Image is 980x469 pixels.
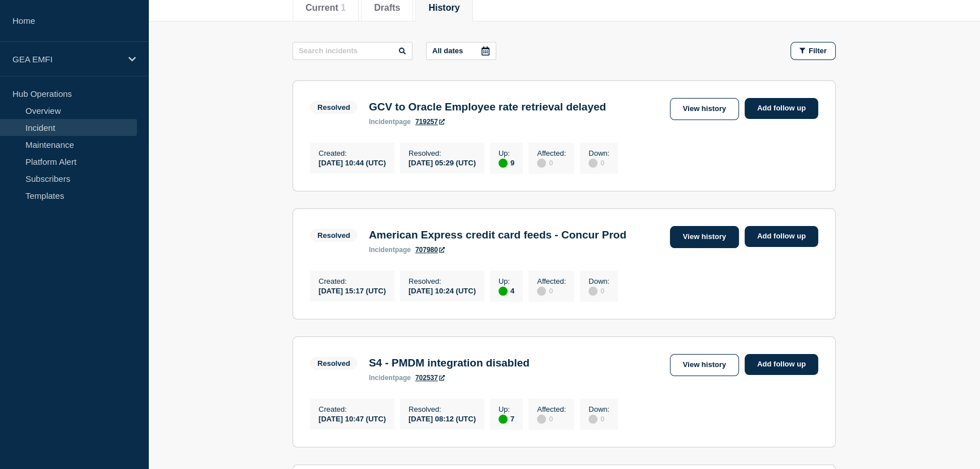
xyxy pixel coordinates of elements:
button: All dates [426,42,496,60]
div: disabled [588,287,598,296]
a: 719257 [415,118,445,126]
input: Search incidents [293,42,412,60]
span: incident [369,246,395,254]
div: 9 [498,157,514,168]
div: [DATE] 10:24 (UTC) [409,285,476,295]
div: 7 [498,413,514,424]
p: Affected : [537,277,566,285]
div: 0 [588,157,609,168]
p: Up : [498,405,514,413]
div: disabled [537,159,546,168]
a: View history [670,354,739,376]
button: History [428,3,459,13]
div: [DATE] 15:17 (UTC) [319,285,386,295]
button: Drafts [374,3,400,13]
div: disabled [588,159,598,168]
div: 0 [537,413,566,424]
p: Down : [588,277,609,285]
p: Resolved : [409,277,476,285]
div: up [498,287,508,296]
a: 707980 [415,246,445,254]
p: GEA EMFI [12,54,121,64]
p: Resolved : [409,405,476,413]
div: [DATE] 10:44 (UTC) [319,157,386,167]
a: Add follow up [745,226,818,247]
p: Up : [498,277,514,285]
p: page [369,374,411,382]
a: View history [670,226,739,248]
p: All dates [432,46,463,55]
button: Filter [790,42,836,60]
p: Resolved : [409,149,476,157]
a: Add follow up [745,98,818,119]
div: 0 [588,413,609,424]
div: 0 [588,285,609,296]
p: Created : [319,277,386,285]
p: Created : [319,405,386,413]
div: 4 [498,285,514,296]
h3: GCV to Oracle Employee rate retrieval delayed [369,101,606,113]
span: Resolved [310,101,358,114]
a: 702537 [415,374,445,382]
button: Current 1 [306,3,346,13]
span: Resolved [310,229,358,242]
p: Down : [588,405,609,413]
h3: S4 - PMDM integration disabled [369,357,530,369]
p: Affected : [537,149,566,157]
span: Resolved [310,357,358,370]
span: incident [369,118,395,126]
p: Up : [498,149,514,157]
span: incident [369,374,395,382]
span: 1 [341,3,346,12]
p: Affected : [537,405,566,413]
p: Down : [588,149,609,157]
span: Filter [809,46,827,55]
div: up [498,159,508,168]
div: disabled [537,415,546,424]
p: Created : [319,149,386,157]
div: 0 [537,157,566,168]
p: page [369,246,411,254]
a: View history [670,98,739,120]
div: disabled [537,287,546,296]
div: up [498,415,508,424]
div: [DATE] 05:29 (UTC) [409,157,476,167]
p: page [369,118,411,126]
a: Add follow up [745,354,818,375]
div: [DATE] 08:12 (UTC) [409,413,476,423]
div: [DATE] 10:47 (UTC) [319,413,386,423]
h3: American Express credit card feeds - Concur Prod [369,229,626,241]
div: 0 [537,285,566,296]
div: disabled [588,415,598,424]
